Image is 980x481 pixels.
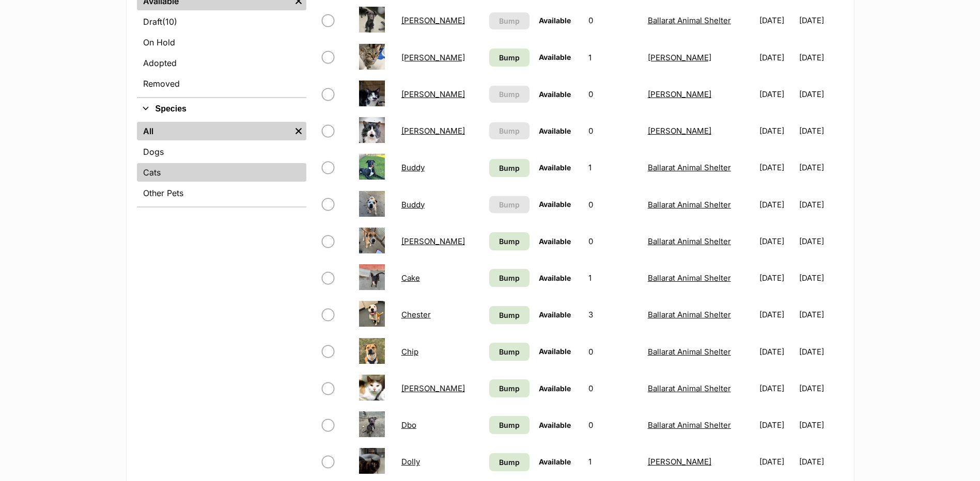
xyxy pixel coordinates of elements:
td: [DATE] [799,371,842,406]
span: Bump [499,125,520,136]
td: [DATE] [799,407,842,443]
span: Available [539,126,571,135]
a: Bump [489,416,530,434]
button: Species [137,102,306,116]
a: [PERSON_NAME] [401,53,465,62]
a: Ballarat Animal Shelter [648,310,731,319]
td: [DATE] [755,40,798,75]
td: [DATE] [755,187,798,222]
a: Dogs [137,142,306,161]
td: 0 [584,187,642,222]
td: [DATE] [755,76,798,112]
a: Bump [489,159,530,177]
span: Bump [499,457,520,468]
td: [DATE] [755,150,798,185]
span: Bump [499,199,520,210]
a: On Hold [137,33,306,52]
td: [DATE] [799,444,842,479]
a: Ballarat Animal Shelter [648,200,731,210]
td: [DATE] [755,407,798,443]
td: [DATE] [755,113,798,149]
span: Available [539,384,571,393]
td: 0 [584,371,642,406]
a: Bump [489,306,530,324]
a: Other Pets [137,184,306,202]
td: 1 [584,40,642,75]
td: 1 [584,260,642,296]
a: Ballarat Animal Shelter [648,273,731,283]
span: Available [539,457,571,466]
a: Cake [401,273,420,283]
a: [PERSON_NAME] [401,383,465,393]
a: Ballarat Animal Shelter [648,347,731,357]
a: Buddy [401,200,425,210]
span: Available [539,90,571,99]
td: 0 [584,223,642,259]
span: Available [539,421,571,429]
a: Remove filter [291,122,306,140]
span: Bump [499,420,520,430]
a: [PERSON_NAME] [401,89,465,99]
td: [DATE] [799,223,842,259]
td: [DATE] [799,297,842,332]
a: Bump [489,269,530,287]
td: 0 [584,3,642,38]
span: Available [539,347,571,356]
a: Bump [489,379,530,397]
span: Available [539,200,571,209]
td: [DATE] [755,444,798,479]
a: Bump [489,232,530,250]
button: Bump [489,86,530,103]
a: Cats [137,163,306,182]
td: 0 [584,76,642,112]
span: (10) [162,15,177,28]
td: [DATE] [755,334,798,370]
button: Bump [489,122,530,139]
td: [DATE] [799,260,842,296]
span: Available [539,53,571,61]
a: Removed [137,74,306,93]
a: [PERSON_NAME] [648,457,711,467]
button: Bump [489,12,530,29]
a: All [137,122,291,140]
a: Chester [401,310,431,319]
span: Bump [499,310,520,320]
a: Dbo [401,420,416,430]
a: Bump [489,343,530,361]
span: Bump [499,346,520,357]
a: Adopted [137,54,306,72]
td: 3 [584,297,642,332]
td: [DATE] [799,113,842,149]
a: Ballarat Animal Shelter [648,163,731,172]
a: Buddy [401,163,425,172]
a: [PERSON_NAME] [648,89,711,99]
a: [PERSON_NAME] [401,236,465,246]
a: Chip [401,347,418,357]
td: 1 [584,444,642,479]
a: [PERSON_NAME] [401,15,465,25]
td: [DATE] [799,187,842,222]
a: Dolly [401,457,420,467]
td: [DATE] [799,76,842,112]
td: 0 [584,334,642,370]
td: [DATE] [755,371,798,406]
span: Bump [499,89,520,100]
a: [PERSON_NAME] [648,53,711,62]
span: Available [539,16,571,25]
td: [DATE] [755,3,798,38]
span: Available [539,163,571,172]
span: Available [539,237,571,246]
div: Species [137,120,306,206]
td: 0 [584,113,642,149]
a: [PERSON_NAME] [648,126,711,136]
td: [DATE] [799,334,842,370]
a: Ballarat Animal Shelter [648,383,731,393]
span: Bump [499,15,520,26]
span: Bump [499,52,520,63]
td: [DATE] [755,260,798,296]
a: Ballarat Animal Shelter [648,420,731,430]
button: Bump [489,196,530,213]
span: Available [539,310,571,319]
span: Bump [499,163,520,173]
a: Bump [489,453,530,471]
